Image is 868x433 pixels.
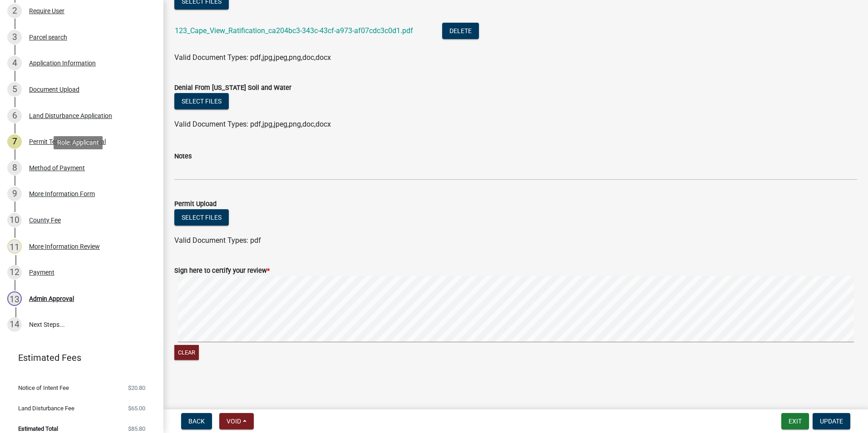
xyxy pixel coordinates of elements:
div: 4 [7,56,22,70]
div: Payment [29,269,54,276]
span: $65.00 [128,405,145,411]
span: Valid Document Types: pdf,jpg,jpeg,png,doc,docx [174,53,331,62]
div: More Information Form [29,191,95,197]
div: 13 [7,291,22,306]
div: 2 [7,4,22,18]
div: Method of Payment [29,165,85,171]
button: Select files [174,93,229,109]
div: 14 [7,317,22,332]
div: More Information Review [29,243,100,250]
button: Back [181,413,212,429]
div: 7 [7,134,22,149]
a: Estimated Fees [7,349,149,367]
div: Application Information [29,60,96,66]
div: Role: Applicant [54,136,103,149]
div: Parcel search [29,34,67,40]
div: County Fee [29,217,61,223]
a: 123_Cape_View_Ratification_ca204bc3-343c-43cf-a973-af07cdc3c0d1.pdf [175,26,413,35]
div: 8 [7,161,22,175]
label: Notes [174,153,192,160]
div: 6 [7,108,22,123]
label: Sign here to certify your review [174,268,270,274]
div: Permit Technician Approval [29,138,106,145]
span: $20.80 [128,385,145,391]
div: 12 [7,265,22,280]
div: 10 [7,213,22,227]
div: Admin Approval [29,295,74,302]
button: Update [813,413,850,429]
div: 3 [7,30,22,44]
span: Estimated Total [18,426,58,432]
button: Clear [174,345,199,360]
div: Land Disturbance Application [29,113,112,119]
span: Update [820,418,843,425]
div: 11 [7,239,22,254]
div: Require User [29,8,64,14]
div: Document Upload [29,86,79,93]
span: $85.80 [128,426,145,432]
wm-modal-confirm: Delete Document [442,27,479,36]
span: Void [227,418,241,425]
div: 9 [7,187,22,201]
label: Permit Upload [174,201,217,207]
button: Delete [442,23,479,39]
span: Land Disturbance Fee [18,405,74,411]
label: Denial From [US_STATE] Soil and Water [174,85,291,91]
span: Valid Document Types: pdf [174,236,261,245]
span: Notice of Intent Fee [18,385,69,391]
div: 5 [7,82,22,97]
span: Back [188,418,205,425]
button: Exit [781,413,809,429]
button: Void [219,413,254,429]
button: Select files [174,209,229,226]
span: Valid Document Types: pdf,jpg,jpeg,png,doc,docx [174,120,331,128]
